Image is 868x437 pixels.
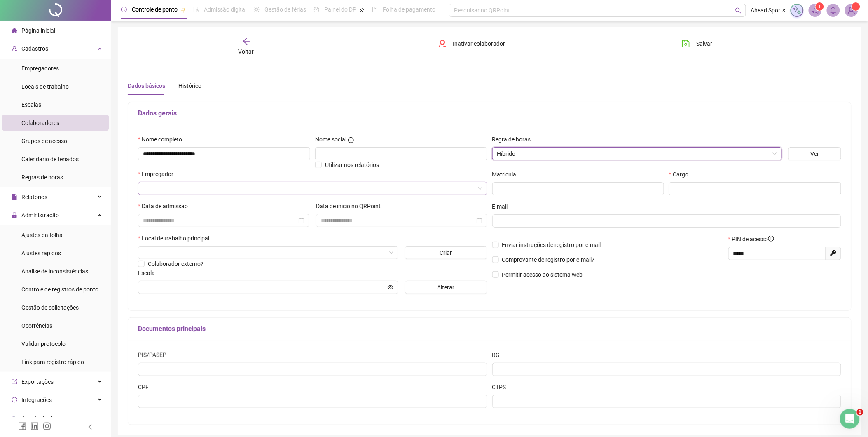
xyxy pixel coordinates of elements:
[138,108,841,118] h5: Dados gerais
[12,212,17,218] span: lock
[316,202,386,211] label: Data de início no QRPoint
[239,48,254,55] span: Voltar
[128,81,165,90] div: Dados básicos
[21,83,69,90] span: Locais de trabalho
[254,7,260,12] span: sun
[148,261,204,267] span: Colaborador externo?
[21,65,59,72] span: Empregadores
[438,40,447,48] span: user-delete
[21,250,61,256] span: Ajustes rápidos
[21,27,55,34] span: Página inicial
[852,2,860,11] sup: Atualize o seu contato no menu Meus Dados
[840,409,860,429] iframe: Intercom live chat
[812,7,819,14] span: notification
[735,7,742,14] span: search
[502,271,583,278] span: Permitir acesso ao sistema web
[121,7,127,12] span: clock-circle
[12,28,17,33] span: home
[21,286,98,293] span: Controle de registros de ponto
[372,7,378,12] span: book
[21,232,63,238] span: Ajustes da folha
[138,135,187,144] label: Nome completo
[21,194,47,200] span: Relatórios
[138,202,193,211] label: Data de admissão
[682,40,690,48] span: save
[388,284,393,290] span: eye
[21,101,41,108] span: Escalas
[12,194,17,200] span: file
[242,37,250,45] span: arrow-left
[21,120,59,126] span: Colaboradores
[21,359,84,365] span: Link para registro rápido
[492,350,505,359] label: RG
[816,2,824,11] sup: 1
[819,4,821,9] span: 1
[264,6,306,13] span: Gestão de férias
[21,212,59,218] span: Administração
[178,81,201,90] div: Histórico
[21,322,52,329] span: Ocorrências
[181,7,186,12] span: pushpin
[21,304,79,311] span: Gestão de solicitações
[732,235,774,244] span: PIN de acesso
[383,6,435,13] span: Folha de pagamento
[857,409,863,416] span: 1
[43,422,51,430] span: instagram
[138,234,215,243] label: Local de trabalho principal
[432,37,512,50] button: Inativar colaborador
[405,246,487,259] button: Criar
[751,6,786,15] span: Ahead Sports
[438,283,455,292] span: Alterar
[193,7,199,12] span: file-done
[21,378,54,385] span: Exportações
[492,170,522,179] label: Matrícula
[405,281,487,294] button: Alterar
[138,169,179,179] label: Empregador
[502,242,601,248] span: Enviar instruções de registro por e-mail
[87,424,93,430] span: left
[30,422,39,430] span: linkedin
[492,202,513,211] label: E-mail
[497,148,777,160] span: Híbrido
[492,383,512,392] label: CTPS
[21,45,48,52] span: Cadastros
[204,6,246,13] span: Admissão digital
[502,256,595,263] span: Comprovante de registro por e-mail?
[676,37,719,50] button: Salvar
[18,422,26,430] span: facebook
[138,324,841,334] h5: Documentos principais
[21,174,63,181] span: Regras de horas
[21,341,66,347] span: Validar protocolo
[811,149,819,158] span: Ver
[21,138,67,144] span: Grupos de acesso
[325,162,379,168] span: Utilizar nos relatórios
[348,137,354,143] span: info-circle
[138,383,154,392] label: CPF
[12,379,17,385] span: export
[138,350,172,359] label: PIS/PASEP
[132,6,178,13] span: Controle de ponto
[855,4,858,9] span: 1
[830,7,837,14] span: bell
[314,7,319,12] span: dashboard
[697,39,713,48] span: Salvar
[768,236,774,242] span: info-circle
[492,135,536,144] label: Regra de horas
[669,170,694,179] label: Cargo
[138,268,160,277] label: Escala
[315,135,346,144] span: Nome social
[845,4,858,16] img: 1116
[21,415,54,421] span: Agente de IA
[12,46,17,52] span: user-add
[12,397,17,403] span: sync
[21,268,88,275] span: Análise de inconsistências
[21,156,79,162] span: Calendário de feriados
[453,39,505,48] span: Inativar colaborador
[793,6,802,15] img: sparkle-icon.fc2bf0ac1784a2077858766a79e2daf3.svg
[440,248,452,257] span: Criar
[324,6,356,13] span: Painel do DP
[21,397,52,403] span: Integrações
[360,7,365,12] span: pushpin
[788,147,841,160] button: Ver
